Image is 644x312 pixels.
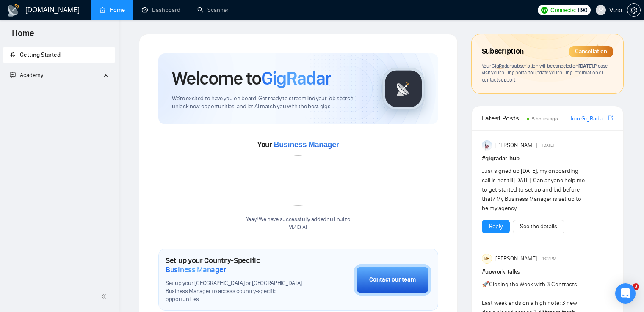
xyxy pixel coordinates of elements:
img: Anisuzzaman Khan [482,140,492,151]
span: on [572,63,594,69]
h1: # upwork-talks [482,267,613,276]
div: MH [482,254,492,263]
p: VIZIO AI . [246,224,351,232]
span: 5 hours ago [532,116,558,122]
span: rocket [10,52,16,57]
a: Reply [489,222,503,231]
span: Subscription [482,44,524,59]
span: [DATE] [542,142,554,149]
div: Yaay! We have successfully added null null to [246,216,351,232]
li: Getting Started [3,47,115,63]
img: gigradar-logo.png [382,68,425,110]
span: GigRadar [261,67,331,90]
h1: # gigradar-hub [482,154,613,163]
h1: Welcome to [172,67,331,90]
div: Just signed up [DATE], my onboarding call is not till [DATE]. Can anyone help me to get started t... [482,167,587,213]
a: dashboardDashboard [142,6,180,14]
span: Business Manager [166,265,226,274]
span: fund-projection-screen [10,72,16,78]
h1: Set up your Country-Specific [166,256,312,274]
a: Join GigRadar Slack Community [569,114,606,123]
span: 3 [633,283,639,290]
span: Set up your [GEOGRAPHIC_DATA] or [GEOGRAPHIC_DATA] Business Manager to access country-specific op... [166,279,312,304]
span: We're excited to have you on board. Get ready to streamline your job search, unlock new opportuni... [172,95,369,111]
button: Contact our team [354,264,431,296]
div: Contact our team [369,275,416,285]
a: setting [627,7,641,14]
span: [PERSON_NAME] [495,254,537,263]
img: upwork-logo.png [541,7,548,14]
span: [PERSON_NAME] [495,141,537,150]
span: Home [5,27,41,45]
img: logo [7,4,20,17]
button: setting [627,3,641,17]
span: 890 [578,5,587,15]
span: 🚀 [482,281,489,288]
span: Academy [10,71,43,79]
span: Your [257,140,339,149]
span: Your GigRadar subscription will be canceled Please visit your billing portal to update your billi... [482,63,608,83]
a: searchScanner [197,6,229,14]
span: [DATE] . [578,63,594,69]
span: double-left [101,292,109,301]
img: error [273,155,323,206]
span: Academy [20,71,43,79]
span: Connects: [550,5,576,15]
span: Business Manager [274,140,339,149]
span: Getting Started [20,51,61,58]
button: See the details [513,220,564,233]
span: user [598,7,604,13]
span: setting [627,7,640,14]
span: export [608,115,613,121]
span: Latest Posts from the GigRadar Community [482,113,524,123]
button: Reply [482,220,510,233]
a: export [608,114,613,122]
div: Cancellation [569,46,613,57]
a: homeHome [100,6,125,14]
a: See the details [520,222,557,231]
div: Open Intercom Messenger [615,283,636,304]
span: 1:02 PM [542,255,556,263]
